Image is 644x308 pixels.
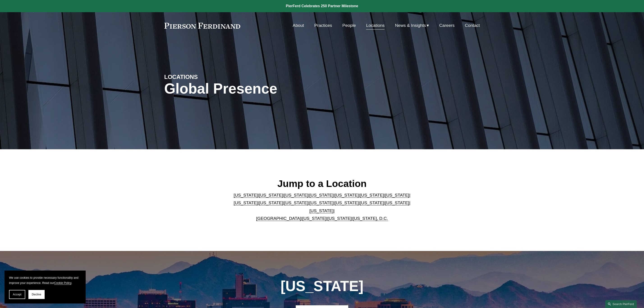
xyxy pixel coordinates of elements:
[309,208,334,213] a: [US_STATE]
[256,216,301,221] a: [GEOGRAPHIC_DATA]
[259,193,283,198] a: [US_STATE]
[395,21,429,30] a: folder dropdown
[360,193,384,198] a: [US_STATE]
[395,22,426,30] span: News & Insights
[302,216,326,221] a: [US_STATE]
[314,21,332,30] a: Practices
[385,200,409,205] a: [US_STATE]
[164,73,243,80] h4: LOCATIONS
[328,216,352,221] a: [US_STATE]
[360,200,384,205] a: [US_STATE]
[256,278,388,294] h1: [US_STATE]
[385,193,409,198] a: [US_STATE]
[9,290,25,299] button: Accept
[230,191,414,223] p: | | | | | | | | | | | | | | | | | |
[342,21,356,30] a: People
[465,21,480,30] a: Contact
[284,200,308,205] a: [US_STATE]
[293,21,304,30] a: About
[335,200,359,205] a: [US_STATE]
[32,293,41,296] span: Decline
[284,193,308,198] a: [US_STATE]
[259,200,283,205] a: [US_STATE]
[309,193,334,198] a: [US_STATE]
[234,200,258,205] a: [US_STATE]
[28,290,45,299] button: Decline
[605,300,637,308] a: Search this site
[353,216,388,221] a: [US_STATE], D.C.
[54,281,71,285] a: Cookie Policy
[5,271,86,303] section: Cookie banner
[234,193,258,198] a: [US_STATE]
[13,293,21,296] span: Accept
[230,178,414,189] h2: Jump to a Location
[9,275,81,285] p: We use cookies to provide necessary functionality and improve your experience. Read our .
[164,80,375,97] h1: Global Presence
[366,21,385,30] a: Locations
[439,21,454,30] a: Careers
[335,193,359,198] a: [US_STATE]
[309,200,334,205] a: [US_STATE]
